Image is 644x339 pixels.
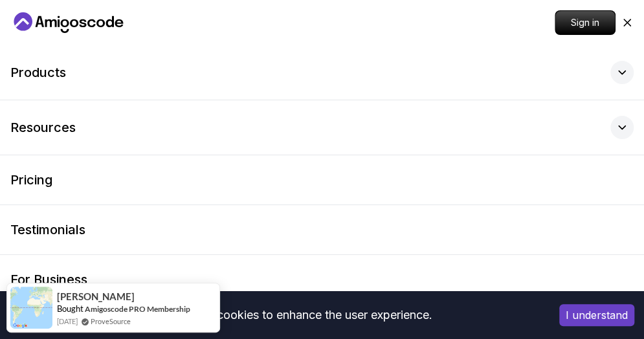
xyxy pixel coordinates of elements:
p: Testimonials [10,221,85,239]
span: Bought [57,303,83,314]
p: Products [10,63,66,82]
img: provesource social proof notification image [10,287,52,329]
p: Resources [10,118,76,137]
a: ProveSource [91,317,131,325]
p: For Business [10,270,87,289]
p: Pricing [10,171,52,189]
p: Sign in [555,11,615,34]
div: This website uses cookies to enhance the user experience. [10,301,540,329]
a: Sign in [555,10,616,35]
button: Accept cookies [559,304,634,326]
a: Amigoscode PRO Membership [85,304,190,314]
span: [PERSON_NAME] [57,291,135,302]
span: [DATE] [57,316,78,327]
a: Home page [10,12,127,33]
